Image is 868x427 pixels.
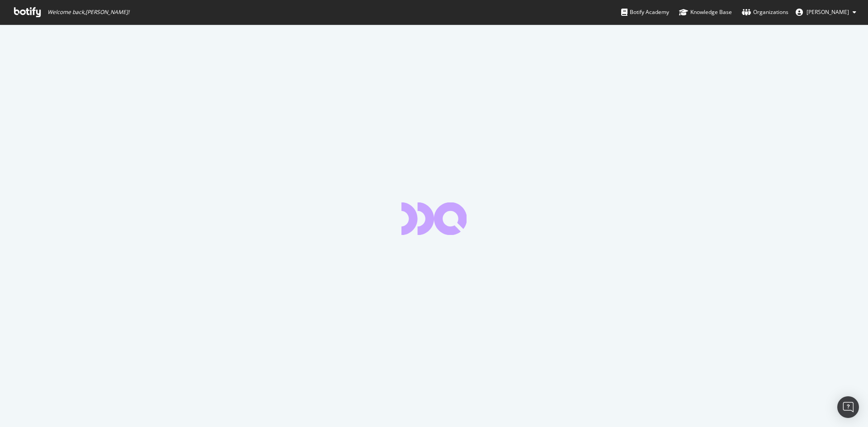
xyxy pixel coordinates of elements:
[47,9,129,16] span: Welcome back, [PERSON_NAME] !
[788,5,863,19] button: [PERSON_NAME]
[837,396,859,418] div: Open Intercom Messenger
[621,8,669,17] div: Botify Academy
[679,8,732,17] div: Knowledge Base
[742,8,788,17] div: Organizations
[401,202,467,235] div: animation
[807,8,849,16] span: Rowan Collins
